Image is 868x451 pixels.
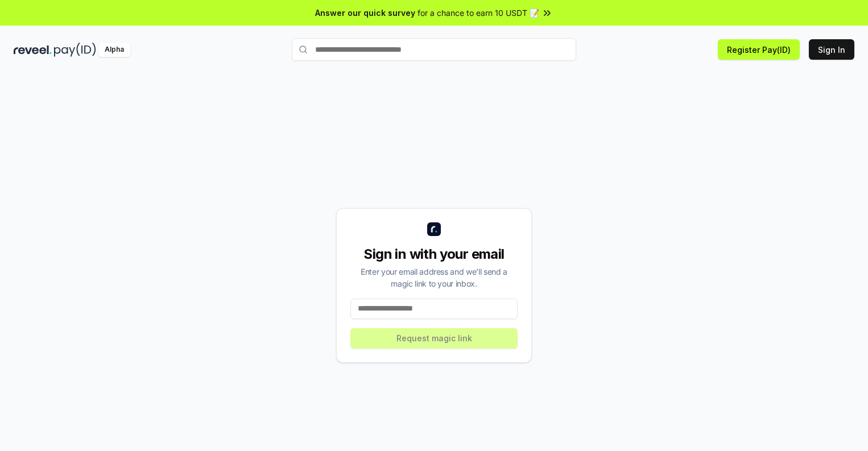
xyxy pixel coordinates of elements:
img: logo_small [427,222,441,236]
img: reveel_dark [14,43,52,57]
div: Enter your email address and we’ll send a magic link to your inbox. [350,266,518,289]
button: Sign In [809,39,854,60]
div: Sign in with your email [350,245,518,263]
button: Register Pay(ID) [718,39,800,60]
img: pay_id [54,43,96,57]
span: for a chance to earn 10 USDT 📝 [418,7,539,19]
span: Answer our quick survey [315,7,415,19]
div: Alpha [98,43,130,57]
